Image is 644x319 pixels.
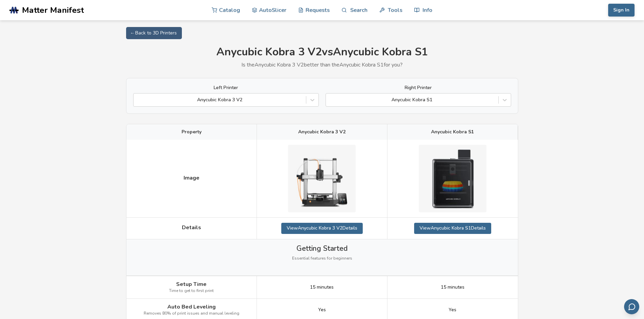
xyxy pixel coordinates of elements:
span: Essential features for beginners [292,256,352,261]
span: Property [182,129,201,135]
span: Anycubic Kobra 3 V2 [298,129,345,135]
span: Details [182,224,201,231]
button: Send feedback via email [624,299,639,314]
span: Setup Time [176,281,207,287]
a: ViewAnycubic Kobra S1Details [414,223,491,234]
span: Auto Bed Leveling [167,304,216,310]
input: Anycubic Kobra S1 [329,97,331,103]
span: 15 minutes [441,285,464,290]
label: Right Printer [326,85,511,90]
span: Yes [318,307,326,313]
span: Yes [449,307,456,313]
button: Sign In [608,4,635,17]
span: Image [184,175,199,181]
span: Removes 80% of print issues and manual leveling [144,311,239,316]
span: Anycubic Kobra S1 [431,129,474,135]
p: Is the Anycubic Kobra 3 V2 better than the Anycubic Kobra S1 for you? [126,62,518,68]
span: Time to get to first print [169,289,214,293]
label: Left Printer [133,85,319,90]
img: Anycubic Kobra 3 V2 [288,145,356,212]
span: Matter Manifest [22,5,84,15]
span: 15 minutes [310,285,334,290]
a: ← Back to 3D Printers [126,27,182,39]
span: Getting Started [296,244,348,252]
img: Anycubic Kobra S1 [419,145,486,212]
a: ViewAnycubic Kobra 3 V2Details [281,223,363,234]
h1: Anycubic Kobra 3 V2 vs Anycubic Kobra S1 [126,46,518,58]
input: Anycubic Kobra 3 V2 [137,97,138,103]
